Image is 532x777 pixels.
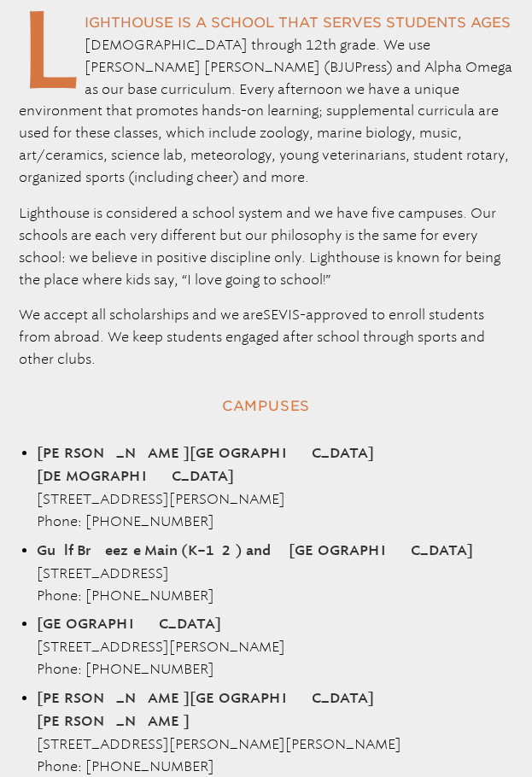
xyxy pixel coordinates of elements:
[37,442,495,533] li: [STREET_ADDRESS][PERSON_NAME] Phone: [PHONE_NUMBER]
[37,692,374,728] strong: [PERSON_NAME][GEOGRAPHIC_DATA][PERSON_NAME]
[37,540,495,607] li: [STREET_ADDRESS] Phone: [PHONE_NUMBER]
[330,59,354,75] span: BJU
[19,12,513,189] p: ighthouse is a school that serves students ages [DEMOGRAPHIC_DATA] through 12th grade. We use [PE...
[19,202,513,291] p: Lighthouse is considered a school system and we have five campuses. Our schools are each very dif...
[19,391,513,422] h2: Campuses
[37,447,374,483] strong: [PERSON_NAME][GEOGRAPHIC_DATA][DEMOGRAPHIC_DATA]
[263,307,300,323] span: SEVIS
[19,12,79,88] span: L
[37,617,221,631] strong: [GEOGRAPHIC_DATA]
[37,544,473,558] strong: Gulf Breeze Main (K–12) and [GEOGRAPHIC_DATA]
[37,613,495,681] li: [STREET_ADDRESS][PERSON_NAME] Phone: [PHONE_NUMBER]
[19,304,513,371] p: We accept all scholarships and we are -approved to enroll students from abroad. We keep students ...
